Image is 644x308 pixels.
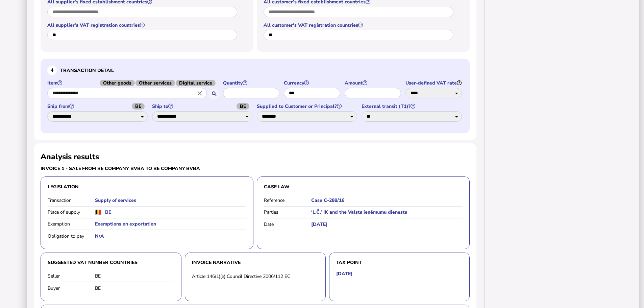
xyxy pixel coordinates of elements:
[95,197,246,204] h5: Supply of services
[95,285,174,291] div: BE
[132,103,145,110] span: BE
[152,103,253,110] label: Ship to
[47,66,57,75] div: 4
[47,103,149,110] label: Ship from
[95,233,246,239] h5: N/A
[95,221,246,227] h5: Exemptions on exportation
[135,80,175,86] span: Other services
[48,273,95,279] label: Seller
[48,197,95,204] label: Transaction
[311,221,463,228] h5: [DATE]
[41,165,253,172] h3: Invoice 1 - sale from BE Company BVBA to BE Company BVBA
[362,103,463,110] label: External transit (T1)?
[405,80,463,86] label: User-defined VAT rate
[264,221,311,228] label: Date
[196,89,203,97] i: Close
[41,59,470,133] section: Define the item, and answer additional questions
[192,273,319,280] div: Article 146(1)(e) Council Directive 2006/112 EC
[264,209,311,215] label: Parties
[176,80,216,86] span: Digital service
[47,66,463,75] h3: Transaction detail
[264,22,454,28] label: All customer's VAT registration countries
[311,197,463,204] h5: Case C-288/16
[105,209,111,215] h5: BE
[345,80,402,86] label: Amount
[192,260,319,266] h3: Invoice narrative
[47,80,220,86] label: Item
[41,151,99,162] h2: Analysis results
[208,89,220,100] button: Search for an item by HS code or use natural language description
[311,209,463,215] h5: ‘L.Č.’ IK and the Valsts ieņēmumu dienests
[95,273,174,279] div: BE
[48,233,95,239] label: Obligation to pay
[48,209,95,215] label: Place of supply
[257,103,358,110] label: Supplied to Customer or Principal?
[48,285,95,291] label: Buyer
[48,260,174,266] h3: Suggested VAT number countries
[100,80,135,86] span: Other goods
[48,184,246,190] h3: Legislation
[223,80,280,86] label: Quantity
[264,184,463,190] h3: Case law
[336,260,463,266] h3: Tax point
[95,210,102,215] img: be.png
[48,221,95,227] label: Exemption
[47,22,238,28] label: All supplier's VAT registration countries
[336,270,352,277] h5: [DATE]
[237,103,249,110] span: BE
[284,80,341,86] label: Currency
[264,197,311,204] label: Reference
